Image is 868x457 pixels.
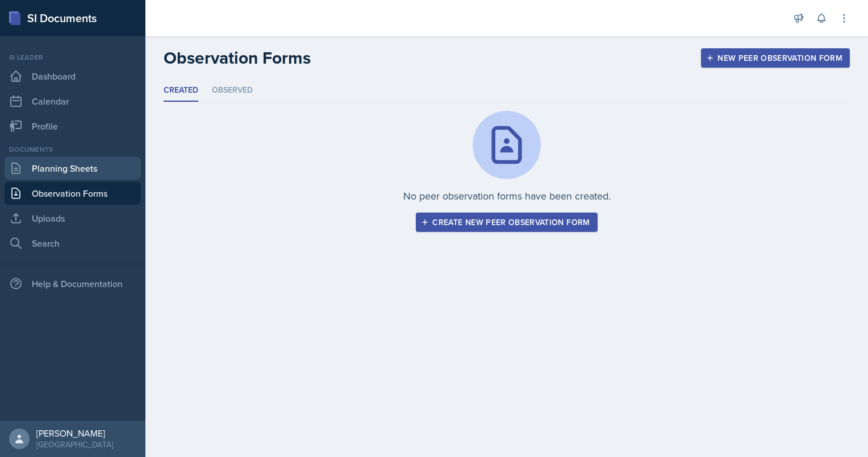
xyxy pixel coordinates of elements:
[423,218,590,227] div: Create new peer observation form
[164,48,311,68] h2: Observation Forms
[164,80,198,102] li: Created
[708,53,842,63] div: New Peer Observation Form
[36,439,113,450] div: [GEOGRAPHIC_DATA]
[5,65,141,88] a: Dashboard
[5,232,141,255] a: Search
[5,52,141,63] div: Si leader
[403,188,611,203] p: No peer observation forms have been created.
[5,144,141,155] div: Documents
[5,157,141,180] a: Planning Sheets
[701,48,850,68] button: New Peer Observation Form
[416,213,597,232] button: Create new peer observation form
[5,272,141,295] div: Help & Documentation
[5,90,141,113] a: Calendar
[5,207,141,230] a: Uploads
[5,182,141,205] a: Observation Forms
[212,80,253,102] li: Observed
[5,115,141,138] a: Profile
[36,427,113,439] div: [PERSON_NAME]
